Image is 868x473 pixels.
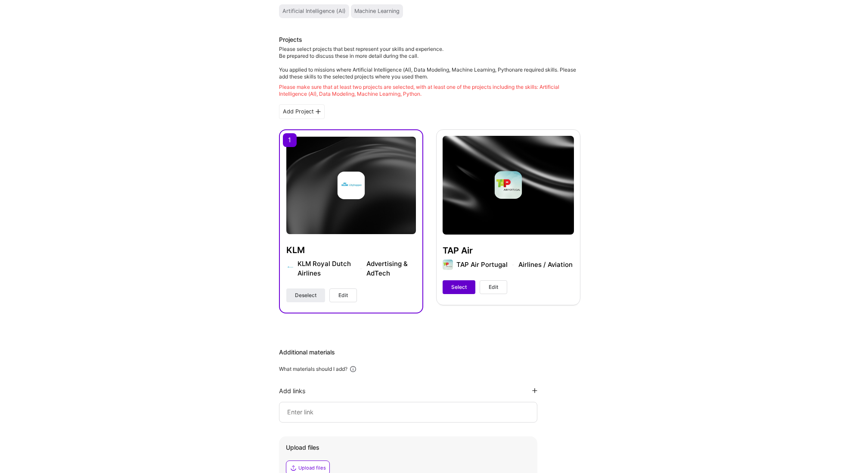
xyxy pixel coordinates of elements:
[279,348,580,357] div: Additional materials
[279,387,306,395] div: Add links
[286,407,530,417] input: Enter link
[279,104,325,119] div: Add Project
[443,280,475,294] button: Select
[298,464,326,471] div: Upload files
[279,84,580,97] div: Please make sure that at least two projects are selected, with at least one of the projects inclu...
[286,263,294,271] img: Company logo
[286,244,416,256] h4: KLM
[286,137,416,234] img: cover
[329,288,357,302] button: Edit
[295,291,316,299] span: Deselect
[286,288,325,302] button: Deselect
[286,443,530,452] div: Upload files
[338,172,365,199] img: Company logo
[489,283,498,291] span: Edit
[282,8,346,15] div: Artificial Intelligence (AI)
[349,365,357,373] i: icon Info
[532,388,537,393] i: icon PlusBlackFlat
[480,280,507,294] button: Edit
[354,8,400,15] div: Machine Learning
[279,46,580,97] div: Please select projects that best represent your skills and experience. Be prepared to discuss the...
[338,291,348,299] span: Edit
[451,283,467,291] span: Select
[279,35,302,44] div: Projects
[279,366,347,373] div: What materials should I add?
[316,109,321,114] i: icon PlusBlackFlat
[290,464,297,471] i: icon Upload2
[298,259,416,278] div: KLM Royal Dutch Airlines Advertising & AdTech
